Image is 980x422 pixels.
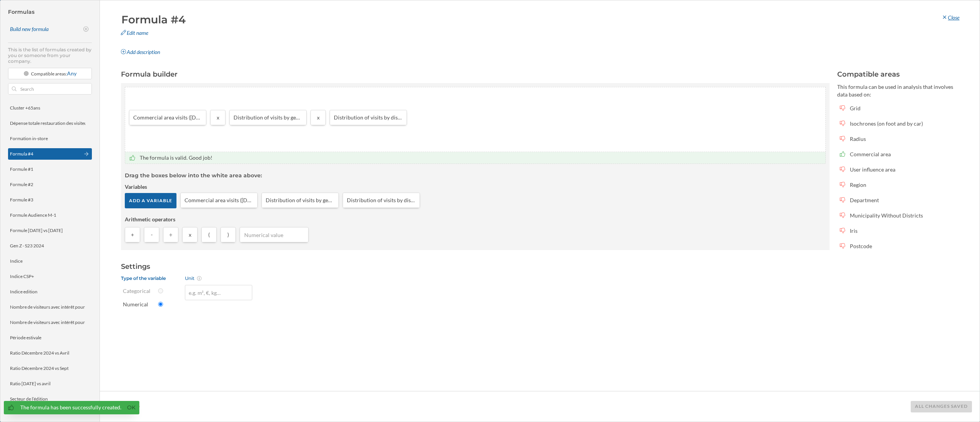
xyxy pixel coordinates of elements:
[837,69,964,79] h3: Compatible areas
[10,304,118,310] div: Nombre de visiteurs avec intérêt pour La Croissanterie
[850,242,951,250] div: Postcode
[10,120,106,126] div: Dépense totale restauration des visiteurs du Mall
[10,151,33,157] div: Formula #4
[158,288,163,293] input: Categorical
[850,227,951,235] div: Iris
[850,119,951,128] div: Isochrones (on foot and by car)
[121,275,166,281] label: Type of the variable
[121,69,830,79] h3: Formula builder
[123,300,154,308] div: Numerical
[125,172,826,179] h4: Drag the boxes below into the white area above:
[850,211,951,219] div: Municipality Without Districts
[158,302,163,307] input: Numerical
[67,70,77,77] span: Any
[10,136,48,141] div: Formation in-store
[10,381,51,386] div: Ratio [DATE] vs avril
[169,231,172,239] span: ÷
[850,135,951,143] div: Radius
[189,231,191,239] span: x
[227,231,229,239] span: )
[850,165,951,173] div: User influence area
[10,396,48,402] div: Secteur de l’édition
[10,365,69,371] div: Ratio Décembre 2024 vs Sept
[140,154,822,162] div: The formula is valid. Good job!
[10,319,106,325] div: Nombre de visiteurs avec intérêt pour Starbucks
[850,196,951,204] div: Department
[937,11,964,25] div: Close
[850,181,951,189] div: Region
[217,114,219,121] span: x
[185,275,252,281] div: Unit
[837,83,964,98] p: This formula can be used in analysis that involves data based on:
[347,196,416,204] span: Distribution of visits by disposable income: 45.000 - 60.000 €, 60.000 - 75.000 € and > 75.000 € ...
[10,166,33,172] div: Formule #1
[10,105,40,111] div: Cluster +65ans
[10,273,34,279] div: Indice CSP+
[10,243,44,249] div: Gen Z - S23 2024
[8,47,92,64] p: This is the list of formulas created by you or someone from your company.
[317,114,320,121] span: x
[125,183,826,191] strong: Variables
[185,196,253,204] span: Commercial area visits ([DATE] to [DATE])
[10,258,23,264] div: Indice
[10,227,63,233] div: Formule [DATE] vs [DATE]
[125,403,137,412] a: Ok
[10,25,79,33] div: Build new formula
[20,404,121,411] div: The formula has been successfully created.
[208,231,210,239] span: (
[10,289,38,294] div: Indice edition
[10,212,56,218] div: Formule Audience M-1
[234,114,302,121] span: Distribution of visits by gender and age ([DEMOGRAPHIC_DATA][DATE] to [DATE])
[123,287,154,295] div: Categorical
[334,114,403,121] span: Distribution of visits by disposable income: 45.000 - 60.000 €, 60.000 - 75.000 € and > 75.000 € ...
[133,114,202,121] span: Commercial area visits ([DATE] to [DATE])
[10,350,69,356] div: Ratio Décembre 2024 vs Avril
[10,335,41,340] div: Période estivale
[31,70,77,77] div: Compatible areas:
[116,46,165,59] div: Add description
[12,5,49,12] span: Assistance
[10,197,33,203] div: Formule #3
[121,262,830,272] h3: Settings
[131,231,134,239] span: +
[242,229,306,240] input: Numerical value
[125,216,826,223] strong: Arithmetic operators
[10,182,33,187] div: Formule #2
[151,231,153,239] span: -
[185,285,252,300] input: Unit
[266,196,335,204] span: Distribution of visits by gender and age ([DEMOGRAPHIC_DATA][DATE] to [DATE])
[850,150,951,158] div: Commercial area
[850,104,951,112] div: Grid
[8,8,92,16] h4: Formulas
[116,26,153,40] div: Edit name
